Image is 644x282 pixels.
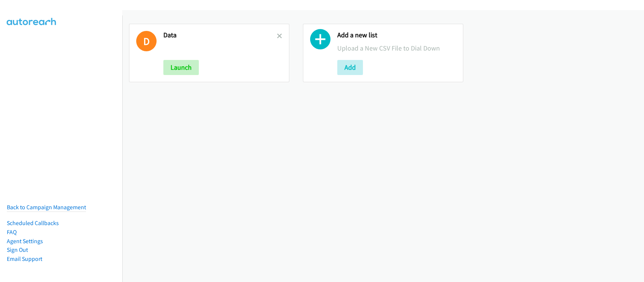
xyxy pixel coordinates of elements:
button: Launch [163,60,199,75]
a: Back to Campaign Management [7,204,86,211]
h2: Add a new list [337,31,456,40]
a: Email Support [7,255,42,262]
a: Scheduled Callbacks [7,219,59,227]
a: FAQ [7,228,17,236]
a: Agent Settings [7,238,43,245]
h2: Data [163,31,277,40]
h1: D [136,31,157,51]
p: Upload a New CSV File to Dial Down [337,43,456,53]
a: Sign Out [7,246,28,253]
button: Add [337,60,363,75]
